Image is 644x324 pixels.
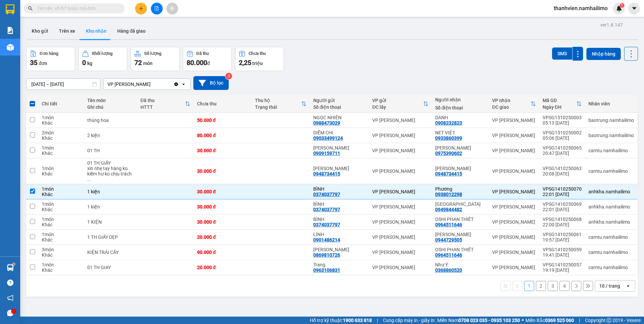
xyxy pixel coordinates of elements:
div: PHÚC LỘC PHÁT [313,247,366,252]
div: Khác [42,237,80,242]
button: Kho nhận [80,23,112,39]
div: VP [PERSON_NAME] [372,118,428,123]
div: Mã GD [543,98,576,103]
strong: 1900 633 818 [343,318,372,323]
svg: open [181,82,186,87]
div: 09033499124 [313,135,343,141]
div: VP [PERSON_NAME] [372,250,428,255]
div: camtu.namhailimo [588,250,634,255]
div: 22:01 [DATE] [543,192,582,197]
span: 1 [621,3,623,8]
span: thanhvien.namhailimo [548,4,613,12]
span: Hỗ trợ kỹ thuật: [310,317,372,324]
div: thùng hoa [87,118,134,123]
div: VPSG1510250002 [543,130,582,135]
span: 80.000 [187,59,207,67]
button: Bộ lọc [193,76,229,90]
div: VP [PERSON_NAME] [372,265,428,270]
button: Đã thu80.000đ [183,47,232,71]
div: Chưa thu [249,51,266,56]
div: 0944729505 [435,237,462,242]
div: 0975390602 [435,151,462,156]
div: 0938012298 [435,192,462,197]
div: Khác [42,171,80,176]
div: 0374037797 [313,222,340,227]
div: VPSG1410250070 [543,186,582,192]
div: VP [PERSON_NAME] [372,189,428,194]
div: VPSG1410250057 [543,262,582,267]
div: camtu.namhailimo [588,168,634,174]
div: 2 món [42,130,80,135]
div: 50.000 đ [197,118,248,123]
div: VPSG1510250003 [543,115,582,120]
div: THÙY DUYÊN [435,145,485,151]
span: đơn [39,61,47,66]
div: VP [PERSON_NAME] [372,204,428,209]
div: 19:41 [DATE] [543,252,582,258]
div: anhkha.namhailimo [588,204,634,209]
div: 0933860399 [435,135,462,141]
div: Khác [42,192,80,197]
div: 90.000 đ [197,250,248,255]
span: ⚪️ [522,319,524,322]
svg: open [625,283,631,289]
span: đ [207,61,210,66]
div: VPSG1410250059 [543,247,582,252]
button: 1 [524,281,534,291]
div: Số lượng [144,51,161,56]
div: Nhân viên [588,101,634,106]
div: VPSG1410250068 [543,217,582,222]
div: VP [PERSON_NAME] [372,148,428,153]
div: Như Ý [435,262,485,267]
button: Nhập hàng [586,48,621,60]
span: Miền Nam [437,317,520,324]
div: 30.000 đ [197,204,248,209]
div: 1 TH GIẤY DẸP [87,234,134,240]
div: 05:06 [DATE] [543,135,582,141]
img: warehouse-icon [7,264,14,271]
div: NET VIỆT [435,130,485,135]
div: VP [PERSON_NAME] [492,250,536,255]
div: Khác [42,120,80,126]
div: 1 KIỆN [87,219,134,225]
div: VPSG1410250065 [543,145,582,151]
span: search [28,6,33,11]
div: 20:47 [DATE] [543,151,582,156]
button: Số lượng72món [131,47,180,71]
img: solution-icon [7,27,14,34]
sup: 3 [225,73,232,79]
div: 1 món [42,115,80,120]
div: 3 món [42,247,80,252]
span: 0 [82,59,86,67]
div: 30.000 đ [197,189,248,194]
div: VP nhận [492,98,530,103]
div: 10 / trang [599,283,620,289]
div: 0909159711 [313,151,340,156]
div: THÁI HÒA [435,201,485,207]
button: Chưa thu2,25 triệu [235,47,284,71]
div: 01 TH GIAY [87,265,134,270]
button: plus [135,3,147,14]
div: 19:57 [DATE] [543,237,582,242]
span: 2,25 [239,59,251,67]
div: 1 món [42,262,80,267]
svg: Clear value [173,82,179,87]
div: 0964511646 [435,222,462,227]
button: file-add [151,3,163,14]
div: 1 món [42,186,80,192]
button: Trên xe [54,23,80,39]
div: VP [PERSON_NAME] [372,133,428,138]
span: Cung cấp máy in - giấy in: [383,317,436,324]
div: Khác [42,207,80,212]
div: HTTT [140,104,185,110]
button: Khối lượng0kg [78,47,127,71]
div: Lan Anh [435,232,485,237]
div: anhkha.namhailimo [588,189,634,194]
button: 4 [559,281,570,291]
div: BÌNH [313,186,366,192]
div: 0988473029 [313,120,340,126]
span: caret-down [631,5,637,11]
div: LINH [313,232,366,237]
span: ... [87,176,91,182]
div: 19:19 [DATE] [543,267,582,273]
